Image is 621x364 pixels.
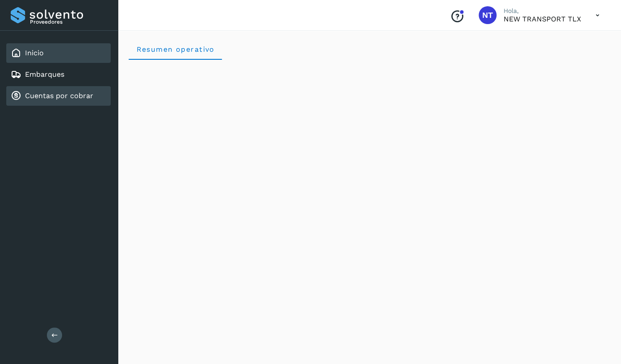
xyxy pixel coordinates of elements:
[6,65,111,84] div: Embarques
[6,43,111,63] div: Inicio
[6,86,111,106] div: Cuentas por cobrar
[25,91,93,100] a: Cuentas por cobrar
[30,19,107,25] p: Proveedores
[136,45,215,54] span: Resumen operativo
[25,70,64,79] a: Embarques
[504,15,581,23] p: NEW TRANSPORT TLX
[504,7,581,15] p: Hola,
[25,49,44,57] a: Inicio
